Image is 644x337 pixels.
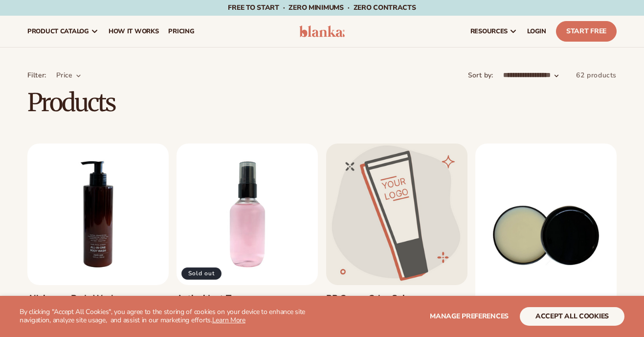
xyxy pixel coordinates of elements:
[522,16,551,47] a: LOGIN
[430,307,509,326] button: Manage preferences
[168,27,194,35] span: pricing
[228,3,416,12] span: Free to start · ZERO minimums · ZERO contracts
[520,307,624,326] button: accept all cookies
[177,293,318,304] a: Antioxidant Toner
[468,71,493,80] label: Sort by:
[576,71,617,80] span: 62 products
[22,16,104,47] a: product catalog
[430,312,509,321] span: Manage preferences
[527,27,546,35] span: LOGIN
[109,27,159,35] span: How It Works
[104,16,164,47] a: How It Works
[212,315,245,325] a: Learn More
[326,293,467,304] a: BB Cream Color Quiz
[466,16,522,47] a: resources
[299,25,345,37] img: logo
[56,71,73,80] span: Price
[20,308,311,325] p: By clicking "Accept All Cookies", you agree to the storing of cookies on your device to enhance s...
[27,27,89,35] span: product catalog
[556,21,617,42] a: Start Free
[163,16,199,47] a: pricing
[56,70,82,80] summary: Price
[27,293,169,304] a: All-in-one Body Wash
[27,70,46,80] p: Filter:
[470,27,508,35] span: resources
